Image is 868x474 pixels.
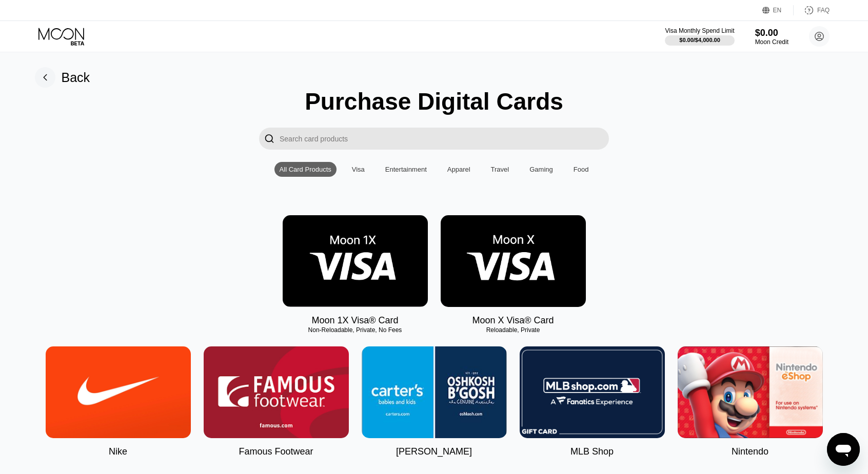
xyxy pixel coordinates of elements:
[380,162,432,177] div: Entertainment
[755,28,788,46] div: $0.00Moon Credit
[239,446,313,457] div: Famous Footwear
[274,162,337,177] div: All Card Products
[472,315,554,326] div: Moon X Visa® Card
[755,28,788,38] div: $0.00
[679,37,720,43] div: $0.00 / $4,000.00
[570,446,614,457] div: MLB Shop
[827,433,860,466] iframe: Button to launch messaging window
[283,326,428,334] div: Non-Reloadable, Private, No Fees
[347,162,370,177] div: Visa
[755,38,788,46] div: Moon Credit
[524,162,558,177] div: Gaming
[447,166,470,173] div: Apparel
[259,128,280,150] div: 
[529,166,553,173] div: Gaming
[352,166,365,173] div: Visa
[794,5,830,15] div: FAQ
[486,162,515,177] div: Travel
[35,67,90,88] div: Back
[441,326,586,334] div: Reloadable, Private
[665,27,734,46] div: Visa Monthly Spend Limit$0.00/$4,000.00
[762,5,794,15] div: EN
[491,166,509,173] div: Travel
[817,7,830,14] div: FAQ
[442,162,476,177] div: Apparel
[574,166,589,173] div: Food
[665,27,734,34] div: Visa Monthly Spend Limit
[280,166,331,173] div: All Card Products
[109,446,127,457] div: Nike
[773,7,782,14] div: EN
[732,446,768,457] div: Nintendo
[568,162,594,177] div: Food
[305,88,563,115] div: Purchase Digital Cards
[62,70,90,85] div: Back
[396,446,472,457] div: [PERSON_NAME]
[280,128,609,150] input: Search card products
[264,133,274,145] div: 
[311,315,398,326] div: Moon 1X Visa® Card
[385,166,427,173] div: Entertainment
